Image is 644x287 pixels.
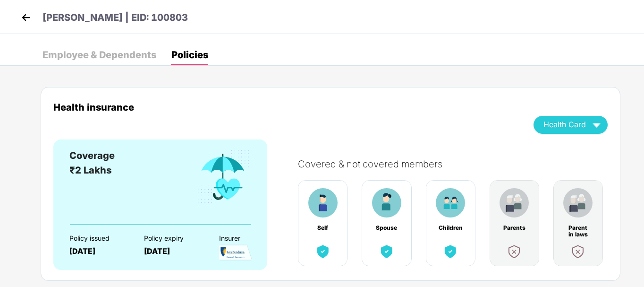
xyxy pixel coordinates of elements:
[42,10,188,25] p: [PERSON_NAME] | EID: 100803
[171,50,208,60] div: Policies
[534,116,608,134] button: Health Card
[144,235,202,242] div: Policy expiry
[298,158,617,170] div: Covered & not covered members
[42,50,156,60] div: Employee & Dependents
[500,188,529,217] img: benefitCardImg
[378,243,395,260] img: benefitCardImg
[53,102,519,113] div: Health insurance
[314,243,331,260] img: benefitCardImg
[144,247,202,256] div: [DATE]
[19,10,33,25] img: back
[442,243,459,260] img: benefitCardImg
[374,225,399,231] div: Spouse
[588,116,605,133] img: wAAAAASUVORK5CYII=
[69,165,111,176] span: ₹2 Lakhs
[566,225,590,231] div: Parent in laws
[69,235,127,242] div: Policy issued
[69,247,127,256] div: [DATE]
[195,148,251,205] img: benefitCardImg
[569,243,586,260] img: benefitCardImg
[436,188,465,217] img: benefitCardImg
[308,188,338,217] img: benefitCardImg
[219,235,277,242] div: Insurer
[69,148,115,163] div: Coverage
[563,188,593,217] img: benefitCardImg
[506,243,523,260] img: benefitCardImg
[438,225,463,231] div: Children
[311,225,335,231] div: Self
[502,225,526,231] div: Parents
[372,188,401,217] img: benefitCardImg
[219,244,252,261] img: InsurerLogo
[543,122,586,127] span: Health Card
